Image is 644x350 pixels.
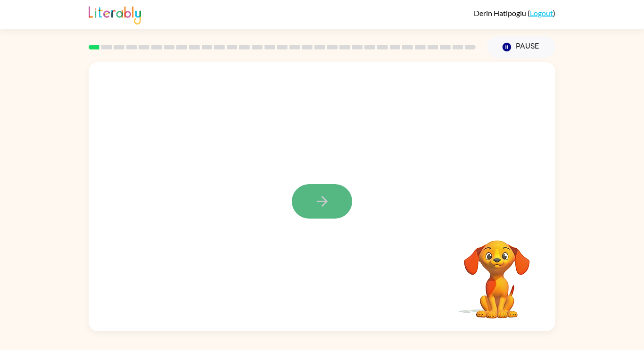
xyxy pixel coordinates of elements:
[450,226,544,320] video: Your browser must support playing .mp4 files to use Literably. Please try using another browser.
[530,8,553,17] a: Logout
[474,8,555,17] div: ( )
[487,36,555,58] button: Pause
[474,8,528,17] span: Derin Hatipoglu
[89,4,141,24] img: Literably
